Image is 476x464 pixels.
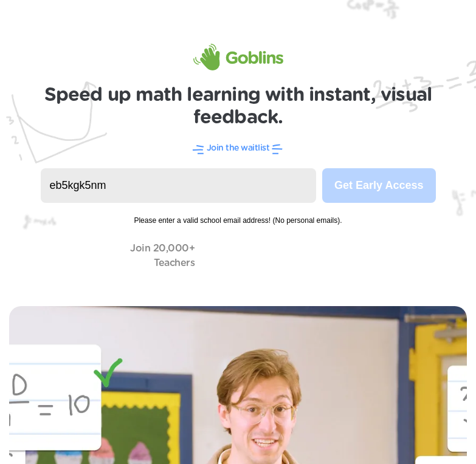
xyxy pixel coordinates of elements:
[130,241,195,270] p: Join 20,000+ Teachers
[322,168,435,203] button: Get Early Access
[41,168,317,203] input: name@yourschool.org
[207,142,270,155] p: Join the waitlist
[9,84,467,129] h1: Speed up math learning with instant, visual feedback.
[41,203,436,226] span: Please enter a valid school email address! (No personal emails).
